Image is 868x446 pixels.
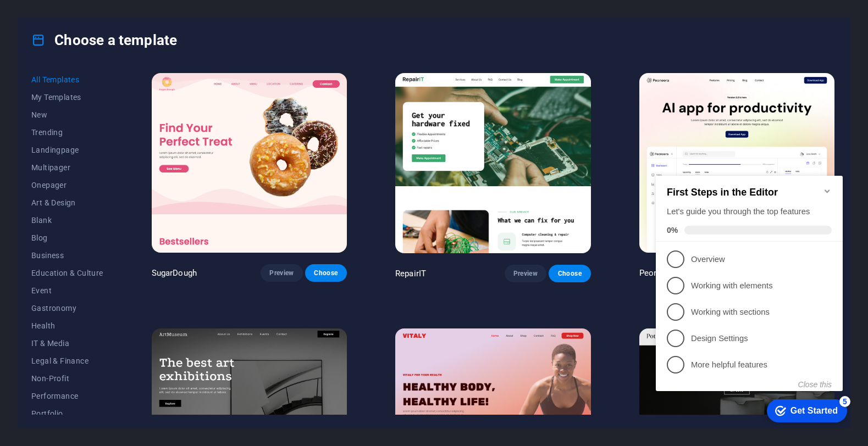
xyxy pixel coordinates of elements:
[31,299,103,317] button: Gastronomy
[31,163,103,172] span: Multipager
[139,246,186,256] div: Get Started
[115,239,196,263] div: Get Started 5 items remaining, 0% complete
[31,405,103,422] button: Portfolio
[31,106,103,124] button: New
[31,88,103,106] button: My Templates
[15,46,180,58] div: Let's guide you through the top features
[172,27,180,36] div: Minimize checklist
[40,173,172,185] p: Design Settings
[4,192,191,218] li: More helpful features
[261,264,302,282] button: Preview
[31,387,103,405] button: Performance
[31,356,103,365] span: Legal & Finance
[31,229,103,247] button: Blog
[513,269,538,278] span: Preview
[557,269,582,278] span: Choose
[31,233,103,242] span: Blog
[31,304,103,313] span: Gastronomy
[31,216,103,225] span: Blank
[40,147,172,158] p: Working with sections
[31,31,177,49] h4: Choose a template
[15,27,180,38] h2: First Steps in the Editor
[31,176,103,194] button: Onepager
[639,73,834,253] img: Peoneera
[314,269,338,277] span: Choose
[147,220,180,229] button: Close this
[31,128,103,137] span: Trending
[4,165,191,192] li: Design Settings
[4,113,191,139] li: Working with elements
[505,265,546,282] button: Preview
[31,335,103,352] button: IT & Media
[31,198,103,207] span: Art & Design
[40,199,172,211] p: More helpful features
[40,94,172,105] p: Overview
[31,93,103,102] span: My Templates
[152,73,347,253] img: SugarDough
[31,110,103,119] span: New
[15,66,33,75] span: 0%
[31,247,103,264] button: Business
[395,73,590,253] img: RepairIT
[31,141,103,159] button: Landingpage
[31,374,103,383] span: Non-Profit
[31,194,103,211] button: Art & Design
[31,146,103,154] span: Landingpage
[31,321,103,330] span: Health
[31,124,103,141] button: Trending
[152,267,197,278] p: SugarDough
[31,181,103,189] span: Onepager
[31,370,103,387] button: Non-Profit
[4,139,191,165] li: Working with sections
[31,71,103,88] button: All Templates
[305,264,347,282] button: Choose
[188,236,199,247] div: 5
[31,159,103,176] button: Multipager
[31,339,103,348] span: IT & Media
[395,268,426,279] p: RepairIT
[31,264,103,282] button: Education & Culture
[639,267,675,278] p: Peoneera
[31,211,103,229] button: Blank
[31,352,103,370] button: Legal & Finance
[549,265,590,282] button: Choose
[40,120,172,132] p: Working with elements
[31,409,103,418] span: Portfolio
[31,282,103,299] button: Event
[31,286,103,295] span: Event
[31,251,103,260] span: Business
[31,317,103,335] button: Health
[4,86,191,113] li: Overview
[31,392,103,400] span: Performance
[269,269,294,277] span: Preview
[31,75,103,84] span: All Templates
[31,269,103,277] span: Education & Culture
